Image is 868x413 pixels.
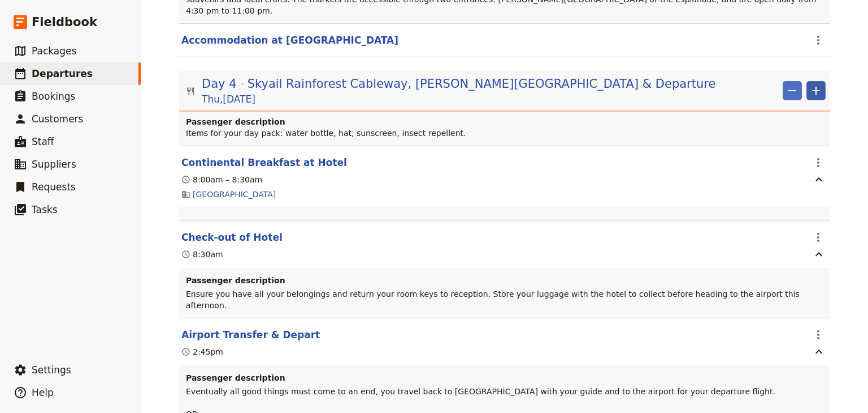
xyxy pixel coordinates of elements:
[783,81,802,100] button: Remove
[186,275,823,286] h3: Passenger description
[32,181,76,193] span: Requests
[32,14,97,31] span: Fieldbook
[248,75,716,92] span: Skyail Rainforest Cableway, [PERSON_NAME][GEOGRAPHIC_DATA] & Departure
[809,325,828,344] button: Actions
[806,81,826,100] button: Add
[202,75,237,92] span: Day 4
[809,228,828,247] button: Actions
[202,92,255,106] span: Thu , [DATE]
[181,174,262,185] div: 8:00am – 8:30am
[186,129,466,138] span: Items for your day pack: water bottle, hat, sunscreen, insect repellent.
[32,68,93,79] span: Departures
[181,328,320,342] button: Edit this itinerary item
[181,33,398,47] button: Edit this itinerary item
[32,136,54,147] span: Staff
[32,159,76,170] span: Suppliers
[186,289,802,310] span: Ensure you have all your belongings and return your room keys to reception. Store your luggage wi...
[186,116,826,127] h4: Passenger description
[181,249,223,260] div: 8:30am
[181,346,223,357] div: 2:45pm
[32,364,71,376] span: Settings
[186,75,778,106] button: Edit day information
[809,31,828,50] button: Actions
[193,189,276,200] a: [GEOGRAPHIC_DATA]
[186,372,823,384] h3: Passenger description
[32,204,58,215] span: Tasks
[32,113,83,125] span: Customers
[32,45,76,57] span: Packages
[181,156,347,169] button: Edit this itinerary item
[32,387,54,398] span: Help
[32,91,75,102] span: Bookings
[809,153,828,172] button: Actions
[181,231,283,244] button: Edit this itinerary item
